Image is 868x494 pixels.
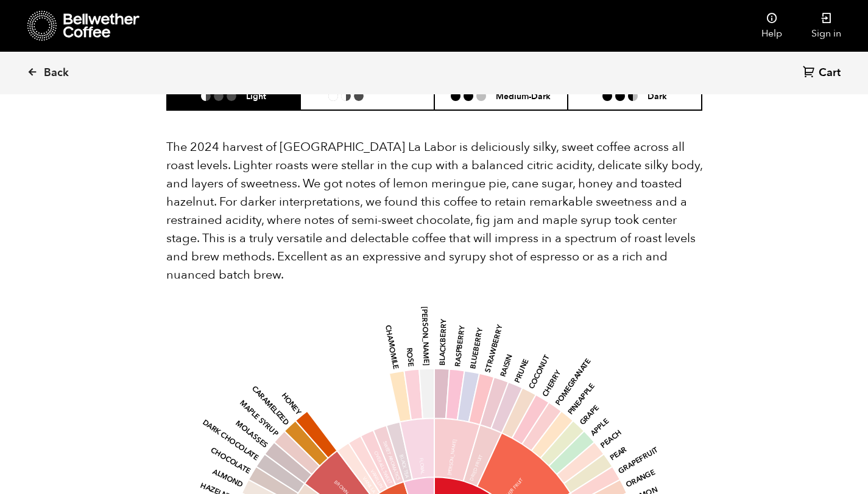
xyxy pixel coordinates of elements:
[166,139,702,283] span: The 2024 harvest of [GEOGRAPHIC_DATA] La Labor is deliciously silky, sweet coffee across all roas...
[246,91,266,101] h6: Light
[819,66,841,80] span: Cart
[647,91,667,101] h6: Dark
[44,66,69,80] span: Back
[496,91,551,101] h6: Medium-Dark
[803,65,844,82] a: Cart
[373,91,406,101] h6: Medium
